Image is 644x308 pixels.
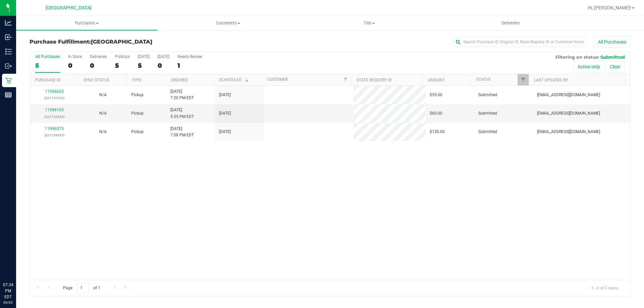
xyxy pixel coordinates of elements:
[35,62,60,69] div: 5
[492,20,529,26] span: Deliveries
[158,62,169,69] div: 0
[299,20,439,26] span: Tills
[518,74,529,85] a: Filter
[478,129,497,135] span: Submitted
[115,54,130,59] div: PickUps
[588,5,631,10] span: Hi, [PERSON_NAME]!
[99,92,107,98] button: N/A
[68,54,82,59] div: In Store
[430,92,442,98] span: $55.00
[90,54,107,59] div: Deliveries
[267,77,288,82] a: Customer
[5,91,12,98] inline-svg: Reports
[219,92,231,98] span: [DATE]
[35,54,60,59] div: All Purchases
[440,16,581,30] a: Deliveries
[91,39,152,45] span: [GEOGRAPHIC_DATA]
[99,93,107,97] span: Not Applicable
[478,110,497,117] span: Submitted
[45,108,64,112] a: 11996105
[537,110,600,117] span: [EMAIL_ADDRESS][DOMAIN_NAME]
[16,16,157,30] a: Purchases
[537,129,600,135] span: [EMAIL_ADDRESS][DOMAIN_NAME]
[555,54,599,60] span: Filtering on status:
[157,16,299,30] a: Customers
[138,62,150,69] div: 5
[90,62,107,69] div: 0
[430,129,445,135] span: $130.00
[131,129,144,135] span: Pickup
[177,54,202,59] div: Needs Review
[3,300,13,305] p: 09/23
[35,78,60,82] a: Purchase ID
[476,77,491,82] a: Status
[219,129,231,135] span: [DATE]
[57,283,106,293] span: Page of 1
[170,126,194,138] span: [DATE] 7:08 PM EDT
[99,111,107,116] span: Not Applicable
[219,110,231,117] span: [DATE]
[158,20,298,26] span: Customers
[5,34,12,41] inline-svg: Inbound
[478,92,497,98] span: Submitted
[453,37,587,47] input: Search Purchase ID, Original ID, State Registry ID or Customer Name...
[46,5,92,11] span: [GEOGRAPHIC_DATA]
[171,78,188,82] a: Ordered
[586,283,624,293] span: 1 - 3 of 3 items
[16,20,157,26] span: Purchases
[600,54,625,60] span: Submitted
[5,48,12,55] inline-svg: Inventory
[99,129,107,135] button: N/A
[158,54,169,59] div: [DATE]
[99,110,107,117] button: N/A
[430,110,442,117] span: $60.00
[131,92,144,98] span: Pickup
[84,78,109,82] a: Sync Status
[340,74,351,85] a: Filter
[34,114,74,120] p: (327132554)
[45,89,64,94] a: 11996653
[30,39,230,45] h3: Purchase Fulfillment:
[132,78,142,82] a: Type
[573,61,604,72] button: Active only
[177,62,202,69] div: 1
[77,283,89,293] input: 1
[170,107,194,120] span: [DATE] 5:55 PM EDT
[299,16,440,30] a: Tills
[138,54,150,59] div: [DATE]
[534,78,568,82] a: Last Updated By
[5,77,12,84] inline-svg: Retail
[219,77,250,82] a: Scheduled
[45,126,64,131] a: 11996573
[605,61,625,72] button: Clear
[68,62,82,69] div: 0
[34,132,74,138] p: (327154395)
[99,129,107,134] span: Not Applicable
[20,253,28,261] iframe: Resource center unread badge
[7,254,27,274] iframe: Resource center
[357,78,392,82] a: State Registry ID
[131,110,144,117] span: Pickup
[537,92,600,98] span: [EMAIL_ADDRESS][DOMAIN_NAME]
[5,63,12,69] inline-svg: Outbound
[115,62,130,69] div: 5
[170,88,194,101] span: [DATE] 7:20 PM EDT
[594,36,631,48] button: All Purchases
[428,78,445,82] a: Amount
[5,19,12,26] inline-svg: Analytics
[3,282,13,300] p: 07:34 PM EDT
[34,95,74,101] p: (327157222)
